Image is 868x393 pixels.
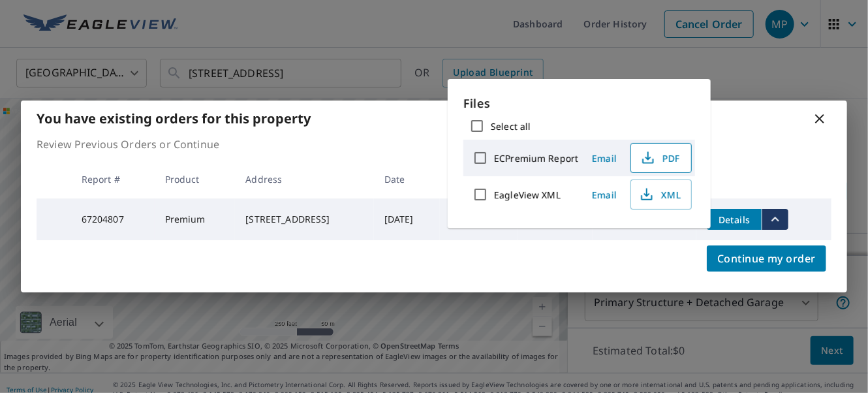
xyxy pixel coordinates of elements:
span: PDF [639,150,681,166]
th: Product [155,160,236,198]
span: Email [589,152,620,165]
th: Address [235,160,373,198]
button: Continue my order [707,245,826,272]
th: Date [374,160,440,198]
p: Files [463,95,695,112]
td: Premium [155,198,236,240]
b: You have existing orders for this property [37,110,311,127]
button: PDF [630,143,692,173]
label: ECPremium Report [494,152,578,165]
span: XML [639,187,681,202]
span: Email [589,189,620,201]
button: Email [583,185,625,205]
button: XML [630,180,692,210]
td: 67204807 [71,198,155,240]
button: filesDropdownBtn-67204807 [762,209,788,230]
th: Report # [71,160,155,198]
p: Review Previous Orders or Continue [37,136,831,152]
button: Email [583,148,625,168]
label: Select all [491,120,531,133]
th: Claim ID [440,160,518,198]
label: EagleView XML [494,189,561,201]
button: detailsBtn-67204807 [707,209,762,230]
span: Details [715,213,754,226]
td: [DATE] [374,198,440,240]
div: [STREET_ADDRESS] [245,213,363,226]
span: Continue my order [717,249,816,268]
